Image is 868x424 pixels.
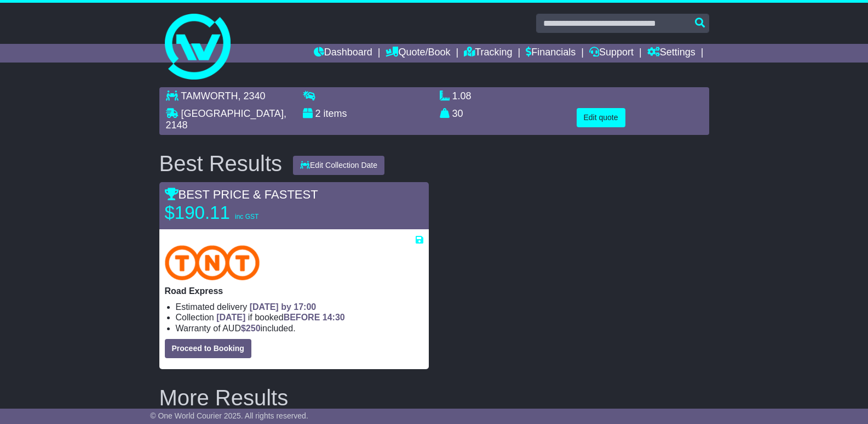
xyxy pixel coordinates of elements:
[165,286,423,296] p: Road Express
[181,91,238,101] span: TAMWORTH
[166,108,286,131] span: , 2148
[324,108,347,119] span: items
[216,313,245,322] span: [DATE]
[452,91,472,101] span: 1.08
[315,108,321,119] span: 2
[386,44,450,63] a: Quote/Book
[647,44,695,63] a: Settings
[464,44,512,63] a: Tracking
[176,323,423,333] li: Warranty of AUD included.
[241,324,261,333] span: $
[176,302,423,312] li: Estimated delivery
[589,44,634,63] a: Support
[323,313,345,322] span: 14:30
[314,44,372,63] a: Dashboard
[154,151,288,176] div: Best Results
[159,386,709,410] h2: More Results
[176,312,423,323] li: Collection
[238,91,266,101] span: , 2340
[293,156,384,175] button: Edit Collection Date
[284,313,320,322] span: BEFORE
[165,339,251,358] button: Proceed to Booking
[452,108,463,119] span: 30
[235,213,258,221] span: inc GST
[181,108,284,119] span: [GEOGRAPHIC_DATA]
[150,411,308,420] span: © One World Courier 2025. All rights reserved.
[526,44,576,63] a: Financials
[165,188,318,201] span: BEST PRICE & FASTEST
[216,313,344,322] span: if booked
[165,245,260,280] img: TNT Domestic: Road Express
[250,302,317,312] span: [DATE] by 17:00
[165,202,302,224] p: $190.11
[246,324,261,333] span: 250
[577,108,625,127] button: Edit quote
